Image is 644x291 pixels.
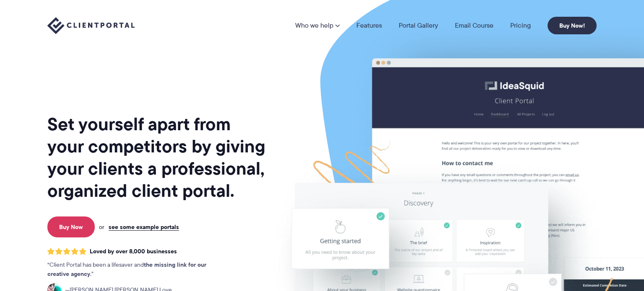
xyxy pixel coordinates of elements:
a: see some example portals [109,223,179,231]
a: Who we help [295,22,340,29]
span: or [99,223,104,231]
a: Portal Gallery [399,22,438,29]
a: Buy Now! [548,17,597,34]
a: Pricing [510,22,531,29]
a: Features [356,22,382,29]
strong: the missing link for our creative agency [47,260,206,278]
a: Email Course [455,22,493,29]
a: Buy Now [47,216,95,237]
p: Client Portal has been a lifesaver and . [47,260,223,279]
h1: Set yourself apart from your competitors by giving your clients a professional, organized client ... [47,113,267,202]
span: Loved by over 8,000 businesses [90,248,177,255]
